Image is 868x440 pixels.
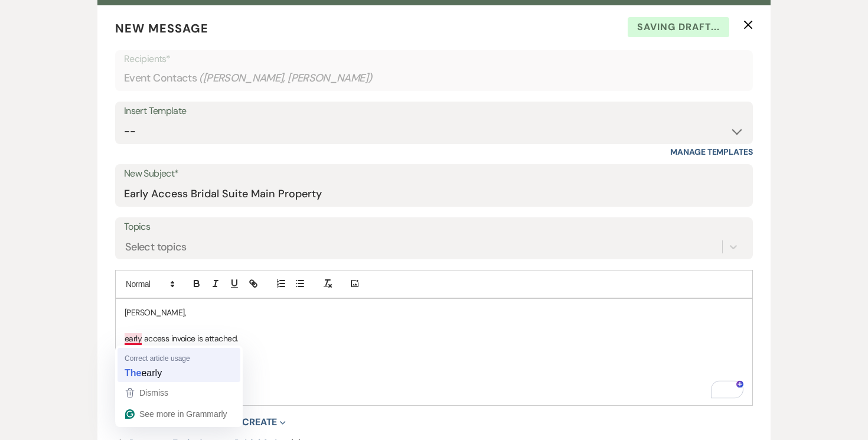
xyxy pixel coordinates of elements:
[170,418,226,427] button: Request
[124,67,744,90] div: Event Contacts
[124,165,744,182] label: New Subject*
[125,306,743,319] p: [PERSON_NAME],
[628,17,729,37] span: Saving draft...
[125,358,743,371] p: Thank you
[170,418,175,427] span: +
[116,299,752,406] div: To enrich screen reader interactions, please activate Accessibility in Grammarly extension settings
[124,51,744,67] p: Recipients*
[115,21,208,36] span: New Message
[124,219,744,236] label: Topics
[237,418,242,427] span: +
[199,70,373,86] span: ( [PERSON_NAME], [PERSON_NAME] )
[115,418,159,427] button: Share
[124,103,744,120] div: Insert Template
[125,332,743,345] p: early access invoice is attached.
[237,418,286,427] button: Create
[115,418,120,427] span: +
[125,239,187,255] div: Select topics
[125,385,743,398] p: [PERSON_NAME]
[670,146,753,157] a: Manage Templates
